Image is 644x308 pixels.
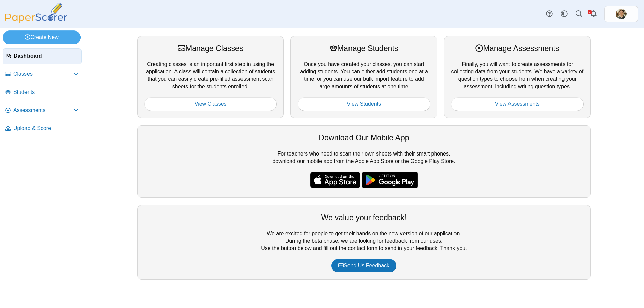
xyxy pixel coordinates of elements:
[3,121,82,137] a: Upload & Score
[298,43,430,54] div: Manage Students
[3,3,70,23] img: PaperScorer
[13,70,73,78] span: Classes
[310,172,360,188] img: apple-store-badge.svg
[14,52,78,60] span: Dashboard
[137,125,591,198] div: For teachers who need to scan their own sheets with their smart phones, download our mobile app f...
[3,30,81,44] a: Create New
[3,84,82,101] a: Students
[144,43,277,54] div: Manage Classes
[13,107,73,114] span: Assessments
[3,18,70,24] a: PaperScorer
[13,125,79,132] span: Upload & Score
[331,259,396,272] a: Send Us Feedback
[338,263,389,268] span: Send Us Feedback
[451,43,584,54] div: Manage Assessments
[3,66,82,82] a: Classes
[298,97,430,111] a: View Students
[3,103,82,119] a: Assessments
[137,205,591,280] div: We are excited for people to get their hands on the new version of our application. During the be...
[3,48,82,64] a: Dashboard
[362,172,418,188] img: google-play-badge.png
[13,88,79,96] span: Students
[144,132,584,143] div: Download Our Mobile App
[137,36,284,118] div: Creating classes is an important first step in using the application. A class will contain a coll...
[604,6,638,22] a: ps.sHInGLeV98SUTXet
[451,97,584,111] a: View Assessments
[144,97,277,111] a: View Classes
[444,36,591,118] div: Finally, you will want to create assessments for collecting data from your students. We have a va...
[144,212,584,223] div: We value your feedback!
[290,36,437,118] div: Once you have created your classes, you can start adding students. You can either add students on...
[616,9,627,19] img: ps.sHInGLeV98SUTXet
[586,7,601,21] a: Alerts
[616,9,627,19] span: Michael Wright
